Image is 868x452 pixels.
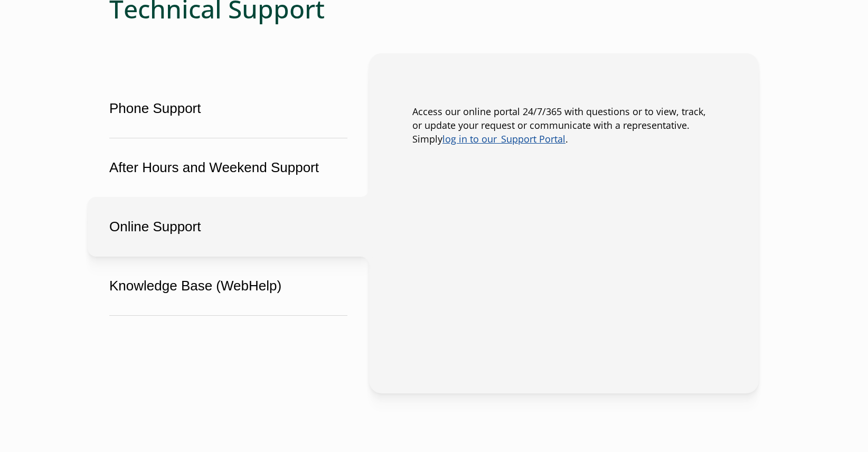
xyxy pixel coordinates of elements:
button: Phone Support [88,79,369,138]
button: Online Support [88,197,369,257]
button: Knowledge Base (WebHelp) [88,256,369,316]
button: After Hours and Weekend Support [88,138,369,197]
p: Access our online portal 24/7/365 with questions or to view, track, or update your request or com... [412,105,715,146]
a: Link opens in a new window [442,133,565,145]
